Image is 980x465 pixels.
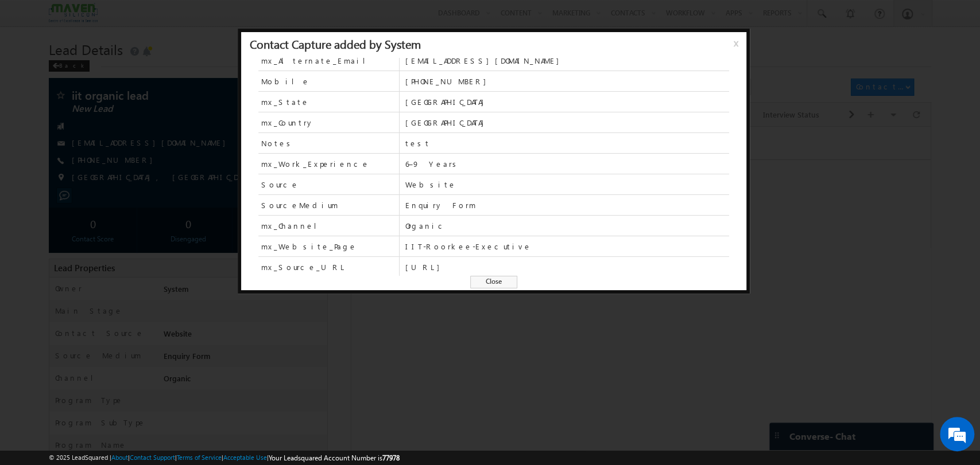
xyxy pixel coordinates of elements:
span: Organic [405,221,729,231]
span: 77978 [382,454,400,462]
div: . [74,66,500,76]
span: © 2025 LeadSquared | | | | | [49,452,400,463]
div: All Time [197,13,220,23]
span: mx_Channel [258,216,399,236]
span: Source [258,174,399,194]
span: x [734,37,743,58]
span: mx_Work_Experience [261,159,370,169]
span: mx_Country [261,118,314,128]
span: details [175,66,228,76]
div: All Selected [57,9,144,26]
a: About [111,454,128,461]
a: Terms of Service [177,454,222,461]
span: Notes [258,133,399,153]
span: SourceMedium [261,200,338,210]
div: All Selected [60,13,94,23]
span: [GEOGRAPHIC_DATA] [405,118,729,128]
span: Contact Capture: [74,66,166,76]
div: Chat with us now [60,60,193,75]
span: [EMAIL_ADDRESS][DOMAIN_NAME] [405,56,729,66]
em: Start Chat [156,353,208,369]
span: mx_State [258,92,399,112]
span: Mobile [261,76,310,87]
span: Enquiry Form [405,200,729,210]
span: Mobile [258,71,399,91]
img: d_60004797649_company_0_60004797649 [20,60,48,75]
span: SourceMedium [258,195,399,215]
span: IIT-Roorkee-Executive [405,241,729,252]
span: mx_State [261,97,309,107]
div: Minimize live chat window [188,6,216,33]
span: test [405,138,729,149]
span: [URL] [405,262,729,272]
span: mx_Source_URL [258,257,399,277]
span: Activity Type [11,9,51,26]
span: mx_Source_URL [261,262,347,272]
span: [GEOGRAPHIC_DATA] [405,97,729,107]
div: Contact Capture added by System [250,38,421,49]
span: 6–9 Years [405,159,729,169]
span: Your Leadsquared Account Number is [269,454,400,462]
div: Today [11,45,49,55]
span: mx_Website_Page [261,241,357,252]
a: Contact Support [130,454,175,461]
span: mx_Website_Page [258,236,399,256]
span: mx_Alternate_Email [258,50,399,71]
span: 03:55 PM [36,79,70,89]
span: mx_Work_Experience [258,154,399,174]
span: mx_Alternate_Email [261,56,374,66]
span: mx_Country [258,112,399,132]
span: [PHONE_NUMBER] [405,76,729,87]
span: Website [405,179,729,190]
span: mx_Channel [261,221,326,231]
textarea: Type your message and hit 'Enter' [15,106,210,343]
span: Source [261,179,299,190]
span: Notes [261,138,295,149]
a: Acceptable Use [223,454,267,461]
span: Close [470,276,517,288]
span: [DATE] [36,66,61,76]
span: Time [173,9,188,26]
